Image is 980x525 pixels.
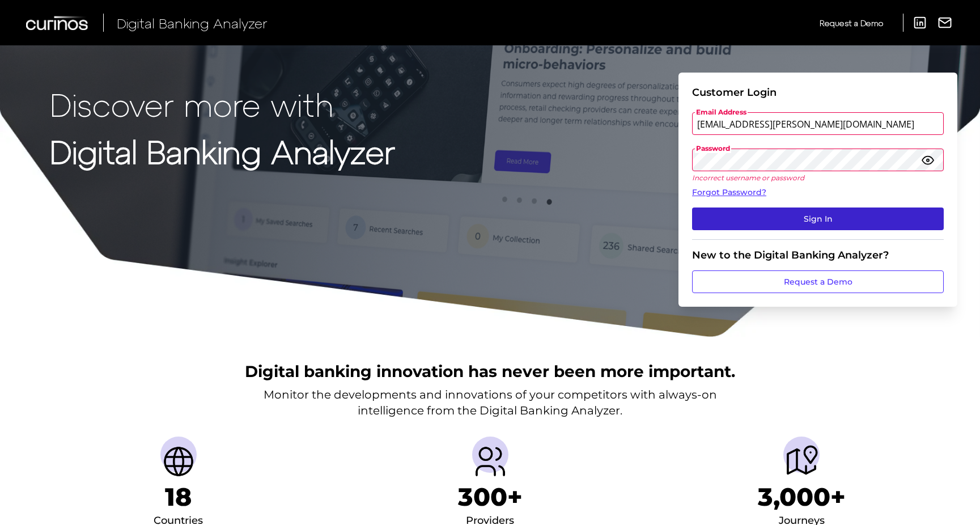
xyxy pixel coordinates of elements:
a: Forgot Password? [692,187,944,198]
img: Providers [472,443,508,480]
img: Curinos [26,16,90,30]
span: Digital Banking Analyzer [117,15,268,31]
img: Journeys [783,443,820,480]
strong: Digital Banking Analyzer [50,132,395,170]
img: Countries [160,443,197,480]
p: Incorrect username or password [692,173,944,182]
span: Password [695,144,731,153]
button: Sign In [692,208,944,230]
p: Monitor the developments and innovations of your competitors with always-on intelligence from the... [264,387,717,418]
a: Request a Demo [820,14,883,32]
div: New to the Digital Banking Analyzer? [692,249,944,261]
h2: Digital banking innovation has never been more important. [245,361,735,382]
div: Customer Login [692,86,944,99]
p: Discover more with [50,86,395,122]
span: Email Address [695,108,748,117]
a: Request a Demo [692,270,944,293]
h1: 300+ [458,482,523,512]
h1: 18 [165,482,192,512]
span: Request a Demo [820,18,883,28]
h1: 3,000+ [758,482,846,512]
